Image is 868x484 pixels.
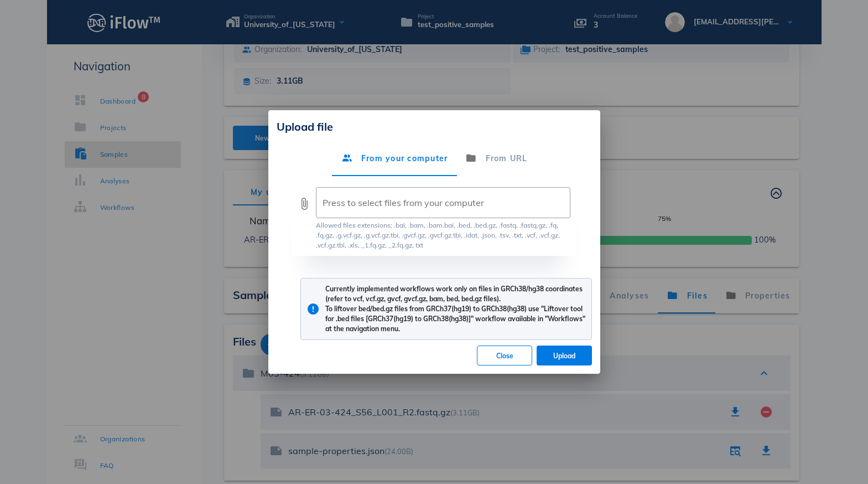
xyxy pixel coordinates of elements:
button: Upload [537,346,592,365]
div: Upload file [277,119,592,135]
button: prepend icon [298,197,311,210]
span: Close [486,352,523,360]
div: Currently implemented workflows work only on files in GRCh38/hg38 coordinates (refer to vcf, vcf.... [325,284,586,334]
button: Close [477,346,532,365]
div: Allowed files extensions: .bai, .bam, .bam.bai, .bed, .bed.gz, .fastq, .fastq.gz, .fq, .fq.gz, .g... [316,220,570,250]
div: From your computer [332,141,456,176]
span: Upload [545,352,583,360]
div: From URL [456,141,536,176]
